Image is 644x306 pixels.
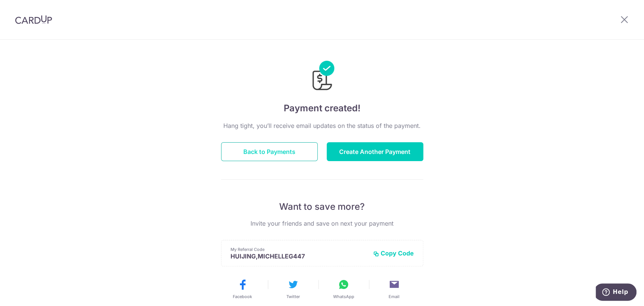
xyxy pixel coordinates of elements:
[221,219,423,228] p: Invite your friends and save on next your payment
[221,101,423,115] h4: Payment created!
[286,294,300,300] span: Twitter
[221,121,423,130] p: Hang tight, you’ll receive email updates on the status of the payment.
[372,278,417,300] button: Email
[231,246,367,252] p: My Referral Code
[333,294,354,300] span: WhatsApp
[221,201,423,213] p: Want to save more?
[271,278,315,300] button: Twitter
[233,294,252,300] span: Facebook
[220,278,265,300] button: Facebook
[389,294,400,300] span: Email
[231,252,367,260] p: HUIJING,MICHELLEG447
[327,142,423,161] button: Create Another Payment
[15,15,52,24] img: CardUp
[373,249,414,257] button: Copy Code
[221,142,318,161] button: Back to Payments
[310,61,334,92] img: Payments
[596,283,636,302] iframe: Opens a widget where you can find more information
[321,278,366,300] button: WhatsApp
